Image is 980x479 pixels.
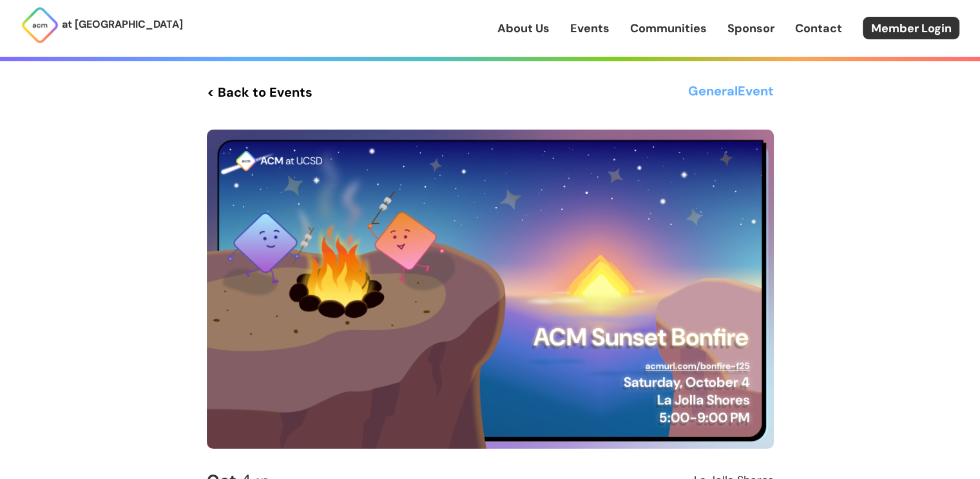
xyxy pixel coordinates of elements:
[630,20,707,37] a: Communities
[795,20,842,37] a: Contact
[207,130,774,449] img: Event Cover Photo
[207,81,312,104] a: < Back to Events
[727,20,774,37] a: Sponsor
[497,20,550,37] a: About Us
[863,17,959,39] a: Member Login
[570,20,610,37] a: Events
[21,6,59,44] img: ACM Logo
[688,81,774,104] h3: General Event
[62,16,183,33] p: at [GEOGRAPHIC_DATA]
[21,6,183,44] a: at [GEOGRAPHIC_DATA]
